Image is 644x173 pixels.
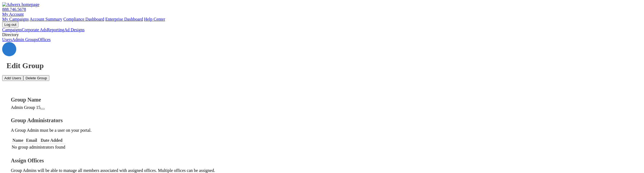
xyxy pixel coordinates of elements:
a: 888.746.5678 [2,7,26,12]
h4: Assign Offices [11,158,633,164]
a: Account Summary [30,17,62,21]
span: Date Added [41,138,62,143]
h1: Edit Group [7,61,642,70]
a: Enterprise Dashboard [105,17,143,21]
a: My Campaigns [2,17,29,21]
p: A Group Admin must be a user on your portal. [11,128,633,133]
div: Directory [2,32,642,37]
a: Admin Groups [12,37,38,42]
a: Reporting [47,27,64,32]
td: No group administrators found [11,144,66,150]
button: Add Users [2,75,23,81]
span: Email [26,138,37,143]
button: Delete Group [23,75,49,81]
span: Name [12,138,23,143]
p: Group Admins will be able to manage all members associated with assigned offices. Multiple office... [11,168,633,173]
a: Compliance Dashboard [63,17,104,21]
span: Admin Group 15 [11,105,40,110]
a: Offices [38,37,51,42]
a: Ad Designs [64,27,85,32]
a: Help Center [144,17,165,21]
input: Log out [2,22,18,27]
a: Users [2,37,12,42]
a: Campaigns [2,27,22,32]
img: Adwerx [2,2,39,7]
h4: Group Administrators [11,117,633,124]
a: Corporate Ads [22,27,47,32]
a: My Account [2,12,24,17]
h4: Group Name [11,97,633,103]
